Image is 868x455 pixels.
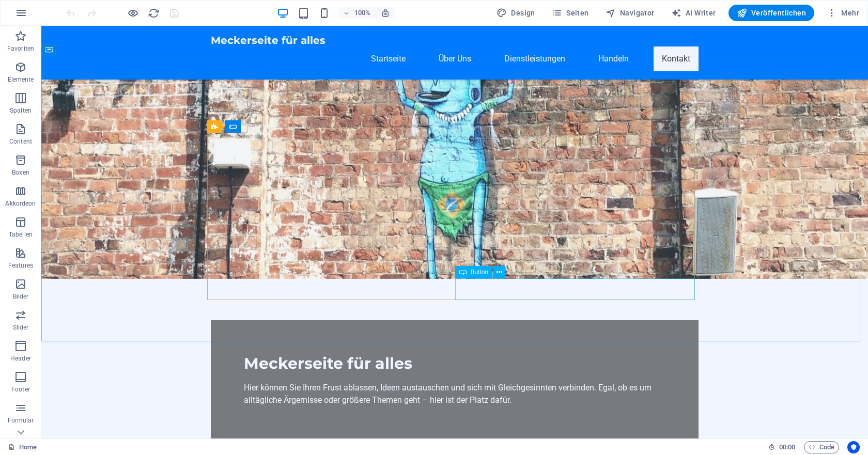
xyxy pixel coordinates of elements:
[11,385,30,394] p: Footer
[354,7,370,19] h6: 100%
[804,441,839,453] button: Code
[9,137,32,146] p: Content
[671,8,716,18] span: AI Writer
[548,5,593,21] button: Seiten
[7,44,34,53] p: Favoriten
[13,323,29,332] p: Slider
[148,7,160,19] i: Seite neu laden
[729,5,814,21] button: Veröffentlichen
[10,106,32,115] p: Spalten
[8,416,34,425] p: Formular
[497,8,535,18] span: Design
[768,441,796,453] h6: Session-Zeit
[471,269,489,275] span: Button
[9,230,33,239] p: Tabellen
[8,261,33,270] p: Features
[147,7,160,19] button: reload
[601,5,659,21] button: Navigator
[12,168,29,177] p: Boxen
[5,199,36,208] p: Akkordeon
[552,8,589,18] span: Seiten
[737,8,806,18] span: Veröffentlichen
[492,5,539,21] div: Design (Strg+Alt+Y)
[786,443,788,451] span: :
[338,7,375,19] button: 100%
[847,441,860,453] button: Usercentrics
[606,8,655,18] span: Navigator
[667,5,720,21] button: AI Writer
[492,5,539,21] button: Design
[13,292,29,301] p: Bilder
[8,441,37,453] a: Klick, um Auswahl aufzuheben. Doppelklick öffnet Seitenverwaltung
[823,5,863,21] button: Mehr
[127,7,139,19] button: Klicke hier, um den Vorschau-Modus zu verlassen
[809,441,834,453] span: Code
[779,441,795,453] span: 00 00
[827,8,859,18] span: Mehr
[10,354,31,363] p: Header
[381,8,390,18] i: Bei Größenänderung Zoomstufe automatisch an das gewählte Gerät anpassen.
[8,75,34,84] p: Elemente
